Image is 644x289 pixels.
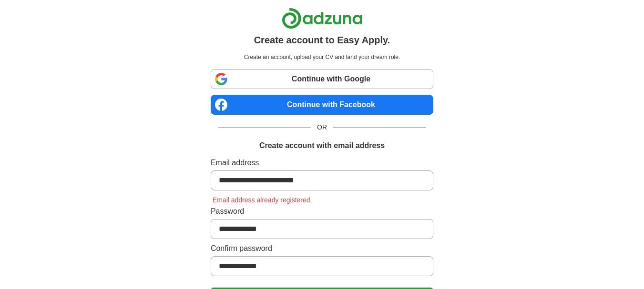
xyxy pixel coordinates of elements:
[211,206,433,217] label: Password
[311,122,333,132] span: OR
[259,140,385,151] h1: Create account with email address
[213,53,431,61] p: Create an account, upload your CV and land your dream role.
[211,157,433,169] label: Email address
[211,196,314,204] span: Email address already registered.
[211,95,433,115] a: Continue with Facebook
[282,8,363,29] img: Adzuna logo
[211,69,433,89] a: Continue with Google
[254,33,390,47] h1: Create account to Easy Apply.
[211,243,433,254] label: Confirm password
